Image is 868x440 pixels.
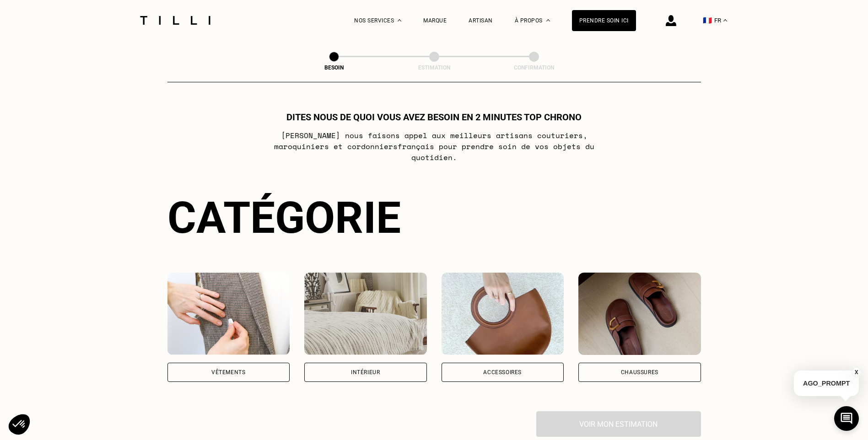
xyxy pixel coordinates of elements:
[794,370,859,396] p: AGO_PROMPT
[488,64,580,71] div: Confirmation
[288,64,380,71] div: Besoin
[423,17,447,24] a: Marque
[167,273,290,355] img: Vêtements
[351,370,380,375] div: Intérieur
[398,19,401,21] img: Menu déroulant
[253,130,615,163] p: [PERSON_NAME] nous faisons appel aux meilleurs artisans couturiers , maroquiniers et cordonniers ...
[137,16,214,25] img: Logo du service de couturière Tilli
[442,273,564,355] img: Accessoires
[578,273,701,355] img: Chaussures
[703,16,712,25] span: 🇫🇷
[621,370,658,375] div: Chaussures
[483,370,522,375] div: Accessoires
[286,112,582,123] h1: Dites nous de quoi vous avez besoin en 2 minutes top chrono
[852,367,861,377] button: X
[546,19,550,21] img: Menu déroulant à propos
[572,10,636,31] a: Prendre soin ici
[723,19,727,21] img: menu déroulant
[388,64,480,71] div: Estimation
[304,273,427,355] img: Intérieur
[167,192,701,243] div: Catégorie
[469,17,493,24] a: Artisan
[211,370,245,375] div: Vêtements
[666,15,676,26] img: icône connexion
